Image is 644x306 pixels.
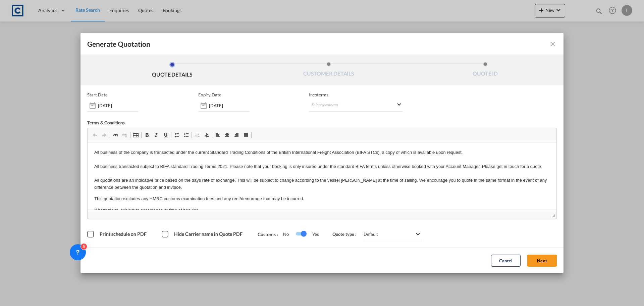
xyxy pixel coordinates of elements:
span: Hide Carrier name in Quote PDF [174,231,243,237]
body: Rich Text Editor, editor2 [7,7,462,71]
a: Italic (Ctrl+I) [152,131,161,139]
a: Align Right [232,131,241,139]
a: Link (Ctrl+K) [111,131,120,139]
a: Insert/Remove Bulleted List [181,131,191,139]
a: Unlink [120,131,129,139]
a: Table [131,131,141,139]
span: Yes [306,231,319,237]
span: Print schedule on PDF [100,231,147,237]
div: Terms & Conditions [87,120,322,128]
span: Drag to resize [552,214,555,217]
input: Expiry date [209,103,249,108]
a: Underline (Ctrl+U) [161,131,170,139]
md-checkbox: Print schedule on PDF [87,231,148,237]
p: All business of the company is transacted under the current Standard Trading Conditions of the Br... [7,7,462,49]
div: Default [364,231,378,237]
a: Bold (Ctrl+B) [142,131,152,139]
md-icon: icon-close fg-AAA8AD cursor m-0 [549,40,557,48]
a: Centre [222,131,232,139]
iframe: Rich Text Editor, editor2 [88,142,556,210]
p: Expiry Date [198,92,221,97]
a: Justify [241,131,251,139]
button: Cancel [491,255,521,267]
md-checkbox: Hide Carrier name in Quote PDF [162,231,244,237]
span: Customs : [258,231,283,237]
p: Start Date [87,92,108,97]
a: Undo (Ctrl+Z) [90,131,100,139]
a: Decrease Indent [193,131,202,139]
a: Redo (Ctrl+Y) [100,131,109,139]
span: No [283,231,296,237]
md-dialog: Generate QuotationQUOTE ... [80,33,563,273]
button: Next [527,255,557,267]
span: Quote type : [332,231,361,237]
md-switch: Switch 1 [296,229,306,239]
p: If hazardous, subject to acceptance at time of booking. [7,64,462,72]
li: CUSTOMER DETAILS [251,62,407,80]
p: This quotation excludes any HMRC customs examination fees and any rent/demurrage that may be incu... [7,53,462,60]
a: Increase Indent [202,131,211,139]
li: QUOTE ID [407,62,563,80]
input: Start date [98,103,138,108]
a: Align Left [213,131,222,139]
span: Incoterms [309,92,403,97]
li: QUOTE DETAILS [94,62,251,80]
a: Insert/Remove Numbered List [172,131,181,139]
span: Generate Quotation [87,40,150,48]
md-select: Select Incoterms [309,99,403,112]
